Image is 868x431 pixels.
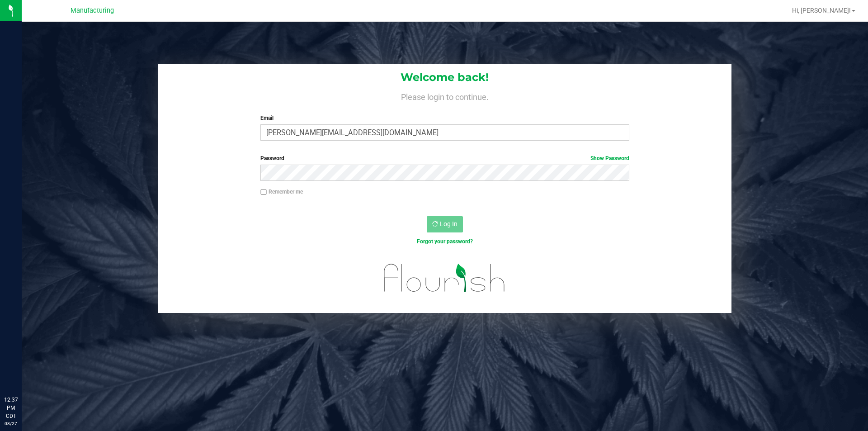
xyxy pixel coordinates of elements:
span: Log In [440,220,458,227]
p: 08/27 [4,420,18,427]
p: 12:37 PM CDT [4,396,18,420]
a: Forgot your password? [417,238,473,245]
span: Manufacturing [71,7,114,14]
span: Hi, [PERSON_NAME]! [792,7,851,14]
a: Show Password [590,155,629,161]
span: Password [260,155,284,161]
h1: Welcome back! [158,71,731,83]
button: Log In [427,216,463,232]
input: Remember me [260,189,267,195]
h4: Please login to continue. [158,90,731,101]
label: Email [260,114,629,122]
img: flourish_logo.svg [373,255,516,301]
label: Remember me [260,188,303,196]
